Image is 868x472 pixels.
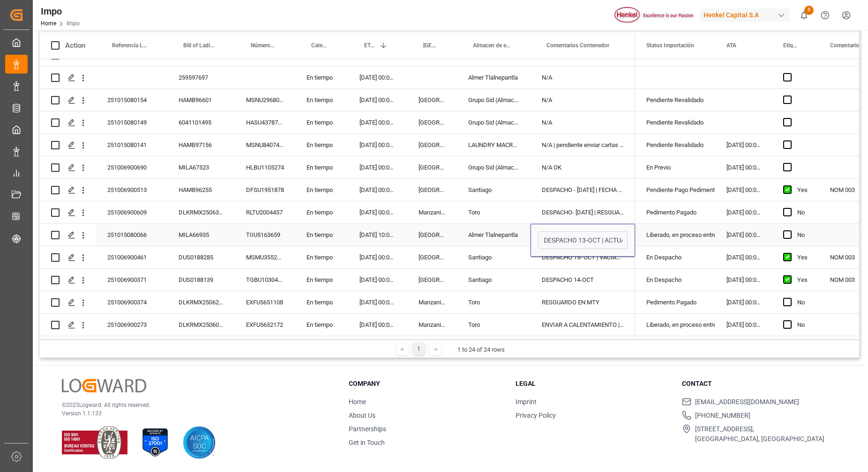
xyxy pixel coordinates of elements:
[349,398,366,406] a: Home
[96,89,167,111] div: 251015080154
[531,269,635,291] div: DESPACHO 14-OCT
[40,246,635,269] div: Press SPACE to select this row.
[40,201,635,224] div: Press SPACE to select this row.
[815,5,836,26] button: Help Center
[646,202,704,223] div: Pedimento Pagado
[407,156,457,178] div: [GEOGRAPHIC_DATA]
[96,111,167,133] div: 251015080149
[797,179,808,201] div: Yes
[348,201,407,223] div: [DATE] 00:00:00
[531,314,635,336] div: ENVIAR A CALENTAMIENTO | 16-OCT
[531,179,635,201] div: DESPACHO - [DATE] | FECHA ETOQUETADO [DATE]
[62,379,146,392] img: Logward Logo
[646,224,704,246] div: Liberado, en proceso entrega
[457,345,505,354] div: 1 to 24 of 24 rows
[295,269,348,291] div: En tiempo
[349,439,385,446] a: Get in Touch
[295,201,348,223] div: En tiempo
[726,42,736,49] span: ATA
[62,426,127,459] img: ISO 9001 & ISO 14001 Certification
[715,134,772,156] div: [DATE] 00:00:00
[457,66,531,88] div: Almer Tlalnepantla
[715,179,772,201] div: [DATE] 00:00:00
[348,66,407,88] div: [DATE] 00:00:00
[295,156,348,178] div: En tiempo
[457,314,531,336] div: Toro
[167,89,235,111] div: HAMB96601
[531,246,635,268] div: DESPACHO 15- OCT | VACIADO LLENADO
[407,89,457,111] div: [GEOGRAPHIC_DATA]
[715,314,772,336] div: [DATE] 00:00:00
[349,379,504,389] h3: Company
[407,179,457,201] div: [GEOGRAPHIC_DATA]
[40,66,635,89] div: Press SPACE to select this row.
[183,42,215,49] span: Bill of Lading Number
[700,8,790,22] div: Henkel Capital S.A
[695,411,750,420] span: [PHONE_NUMBER]
[457,224,531,246] div: Almer Tlalnepantla
[96,314,167,336] div: 251006900273
[797,247,808,268] div: Yes
[695,397,799,407] span: [EMAIL_ADDRESS][DOMAIN_NAME]
[715,201,772,223] div: [DATE] 00:00:00
[407,201,457,223] div: Manzanillo
[295,246,348,268] div: En tiempo
[40,314,635,336] div: Press SPACE to select this row.
[349,412,375,419] a: About Us
[96,201,167,223] div: 251006900609
[797,314,808,336] div: No
[646,134,704,156] div: Pendiente Revalidado
[167,246,235,268] div: DUS0188285
[413,343,425,355] div: 1
[295,134,348,156] div: En tiempo
[531,89,635,111] div: N/A
[457,179,531,201] div: Santiago
[295,179,348,201] div: En tiempo
[546,42,609,49] span: Comentarios Contenedor
[311,42,329,49] span: Categoría
[715,156,772,178] div: [DATE] 00:00:00
[407,269,457,291] div: [GEOGRAPHIC_DATA]
[167,269,235,291] div: DUS0188139
[407,111,457,133] div: [GEOGRAPHIC_DATA]
[348,179,407,201] div: [DATE] 00:00:00
[457,134,531,156] div: LAUNDRY MACRO CEDIS TOLUCA/ ALMACEN DE MATERIA PRIMA
[235,89,295,111] div: MSNU2968043
[348,314,407,336] div: [DATE] 00:00:00
[531,111,635,133] div: N/A
[797,269,808,291] div: Yes
[793,5,815,26] button: show 5 new notifications
[700,6,793,24] button: Henkel Capital S.A
[348,246,407,268] div: [DATE] 00:00:00
[295,224,348,246] div: En tiempo
[364,42,375,49] span: ETA Aduana
[40,134,635,156] div: Press SPACE to select this row.
[235,134,295,156] div: MSNU8407435
[235,291,295,313] div: EXFU5651108
[235,201,295,223] div: RLTU2004457
[797,292,808,313] div: No
[348,156,407,178] div: [DATE] 00:00:00
[167,179,235,201] div: HAMB96255
[715,291,772,313] div: [DATE] 00:00:00
[457,269,531,291] div: Santiago
[457,89,531,111] div: Grupo Sid (Almacenaje y Distribucion AVIOR)
[614,7,693,23] img: Henkel%20logo.jpg_1689854090.jpg
[349,425,386,433] a: Partnerships
[295,66,348,88] div: En tiempo
[41,20,56,27] a: Home
[646,269,704,291] div: En Despacho
[62,401,325,409] p: © 2025 Logward. All rights reserved.
[40,89,635,111] div: Press SPACE to select this row.
[407,224,457,246] div: [GEOGRAPHIC_DATA]
[516,379,671,389] h3: Legal
[96,134,167,156] div: 251015080141
[348,134,407,156] div: [DATE] 00:00:00
[531,66,635,88] div: N/A
[96,246,167,268] div: 251006900461
[235,246,295,268] div: MSMU3552118
[348,224,407,246] div: [DATE] 10:00:00
[715,224,772,246] div: [DATE] 00:00:00
[167,291,235,313] div: DLKRMX2506231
